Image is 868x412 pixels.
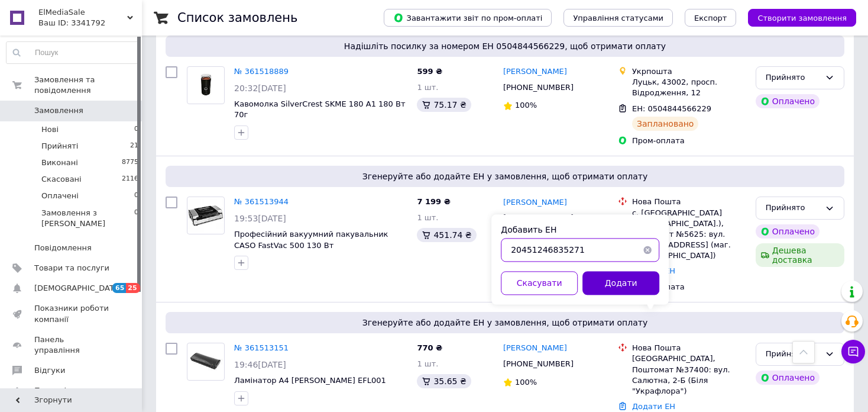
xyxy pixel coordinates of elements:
span: 25 [126,283,140,293]
span: 20:32[DATE] [234,83,286,93]
span: [PHONE_NUMBER] [503,213,574,222]
a: Кавомолка SilverCrest SKME 180 А1 180 Вт 70г [234,99,406,120]
img: Фото товару [187,350,224,374]
label: Добавить ЕН [501,225,556,234]
span: Оплачені [41,191,79,201]
span: Нові [41,124,59,135]
div: Пром-оплата [632,136,746,146]
span: Експорт [694,14,727,22]
button: Скасувати [501,271,578,295]
div: Дешева доставка [756,243,844,267]
button: Додати [582,271,659,295]
span: Згенеруйте або додайте ЕН у замовлення, щоб отримати оплату [170,317,840,329]
span: Завантажити звіт по пром-оплаті [393,12,542,23]
span: 1 шт. [417,359,438,368]
span: Панель управління [34,334,109,356]
span: 8775 [122,157,138,168]
div: Прийнято [766,72,820,84]
div: с. [GEOGRAPHIC_DATA] ([GEOGRAPHIC_DATA].), Поштомат №5625: вул. [STREET_ADDRESS] (маг. [GEOGRAPHI... [632,208,746,262]
span: Замовлення та повідомлення [34,75,142,96]
a: № 361513944 [234,197,289,206]
div: Ваш ID: 3341792 [38,18,142,28]
span: Виконані [41,157,78,168]
div: Укрпошта [632,66,746,77]
button: Завантажити звіт по пром-оплаті [384,9,552,27]
button: Експорт [685,9,737,27]
span: 0 [134,208,138,229]
span: Замовлення [34,105,83,116]
span: 7 199 ₴ [417,197,450,206]
img: Фото товару [187,72,224,99]
span: Управління статусами [573,14,663,22]
span: 100% [515,101,537,110]
a: Професійний вакуумний пакувальник CASO FastVac 500 130 Вт [234,230,388,250]
div: Пром-оплата [632,282,746,292]
button: Чат з покупцем [841,340,865,363]
span: Показники роботи компанії [34,303,109,324]
span: 0 [134,124,138,135]
span: 2116 [122,174,138,185]
span: 21 [130,141,138,152]
span: 0 [134,191,138,201]
div: Оплачено [756,371,820,385]
span: Товари та послуги [34,263,109,273]
div: Прийнято [766,348,820,360]
a: Створити замовлення [736,13,856,22]
a: Ламінатор A4 [PERSON_NAME] EFL001 [234,376,386,385]
a: Фото товару [187,66,225,104]
span: Прийняті [41,141,78,152]
span: 100% [515,378,537,387]
div: [GEOGRAPHIC_DATA], Поштомат №37400: вул. Салютна, 2-Б (Біля "Украфлора") [632,353,746,397]
span: Замовлення з [PERSON_NAME] [41,208,134,229]
span: ЕН: 0504844566229 [632,104,711,113]
span: Покупці [34,385,66,396]
span: Надішліть посилку за номером ЕН 0504844566229, щоб отримати оплату [170,40,840,52]
button: Очистить [636,238,659,262]
span: Згенеруйте або додайте ЕН у замовлення, щоб отримати оплату [170,170,840,182]
div: 35.65 ₴ [417,374,471,388]
span: 599 ₴ [417,67,442,76]
span: 770 ₴ [417,343,442,352]
div: Прийнято [766,202,820,214]
div: Оплачено [756,94,820,108]
span: 19:53[DATE] [234,214,286,223]
h1: Список замовлень [177,11,297,25]
span: 65 [112,283,126,293]
a: [PERSON_NAME] [503,66,567,78]
button: Управління статусами [563,9,673,27]
button: Створити замовлення [748,9,856,27]
span: 1 шт. [417,83,438,92]
span: Створити замовлення [757,14,847,22]
div: Нова Пошта [632,343,746,353]
div: Оплачено [756,224,820,239]
a: Додати ЕН [632,402,675,411]
span: Скасовані [41,174,82,185]
span: [PHONE_NUMBER] [503,83,574,92]
span: [PHONE_NUMBER] [503,359,574,368]
div: Нова Пошта [632,197,746,207]
div: 451.74 ₴ [417,228,476,242]
span: Відгуки [34,365,65,376]
a: Фото товару [187,343,225,381]
div: 75.17 ₴ [417,98,471,112]
a: № 361513151 [234,343,289,352]
span: Повідомлення [34,243,92,253]
span: [DEMOGRAPHIC_DATA] [34,283,122,294]
div: Луцьк, 43002, просп. Відродження, 12 [632,77,746,98]
a: [PERSON_NAME] [503,197,567,208]
span: ElMediaSale [38,7,127,18]
span: 1 шт. [417,213,438,222]
div: Заплановано [632,117,699,131]
img: Фото товару [187,199,224,232]
a: Фото товару [187,197,225,234]
span: 19:46[DATE] [234,360,286,369]
a: № 361518889 [234,67,289,76]
input: Пошук [7,42,139,63]
a: [PERSON_NAME] [503,343,567,354]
